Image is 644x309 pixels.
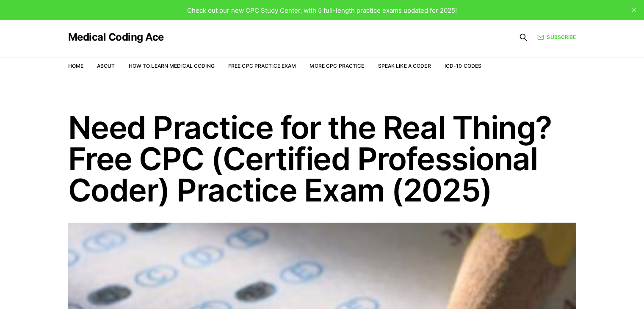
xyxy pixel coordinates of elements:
a: Medical Coding Ace [68,32,164,42]
button: close [627,3,641,17]
a: More CPC Practice [310,63,364,69]
a: About [97,63,115,69]
a: Speak Like a Coder [378,63,431,69]
a: How to Learn Medical Coding [129,63,215,69]
span: Check out our new CPC Study Center, with 5 full-length practice exams updated for 2025! [187,6,457,14]
a: Subscribe [537,33,576,41]
a: Free CPC Practice Exam [228,63,296,69]
h1: Need Practice for the Real Thing? Free CPC (Certified Professional Coder) Practice Exam (2025) [68,112,576,206]
iframe: portal-trigger [506,268,644,309]
a: ICD-10 Codes [445,63,481,69]
a: Home [68,63,83,69]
